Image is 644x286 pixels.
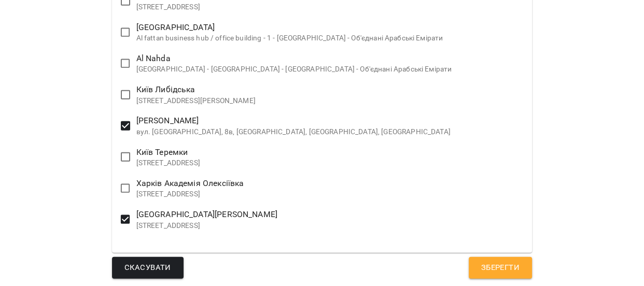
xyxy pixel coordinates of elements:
[136,127,451,137] p: вул. [GEOGRAPHIC_DATA], 8в, [GEOGRAPHIC_DATA], [GEOGRAPHIC_DATA], [GEOGRAPHIC_DATA]
[136,158,200,168] p: [STREET_ADDRESS]
[481,261,520,275] span: Зберегти
[136,84,195,94] span: Київ Либідська
[124,261,171,275] span: Скасувати
[469,257,532,279] button: Зберегти
[136,33,443,44] p: Al fattan business hub / office building - 1 - [GEOGRAPHIC_DATA] - Об'єднані Арабські Емірати
[136,2,200,12] p: [STREET_ADDRESS]
[136,189,244,199] p: [STREET_ADDRESS]
[136,116,199,125] span: [PERSON_NAME]
[136,64,452,75] p: [GEOGRAPHIC_DATA] - [GEOGRAPHIC_DATA] - [GEOGRAPHIC_DATA] - Об'єднані Арабські Емірати
[136,209,277,219] span: [GEOGRAPHIC_DATA][PERSON_NAME]
[112,257,184,279] button: Скасувати
[136,221,277,231] p: [STREET_ADDRESS]
[136,147,188,157] span: Київ Теремки
[136,22,215,32] span: [GEOGRAPHIC_DATA]
[136,96,256,106] p: [STREET_ADDRESS][PERSON_NAME]
[136,53,171,63] span: Al Nahda
[136,178,244,188] span: Харків Академія Олексіївка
